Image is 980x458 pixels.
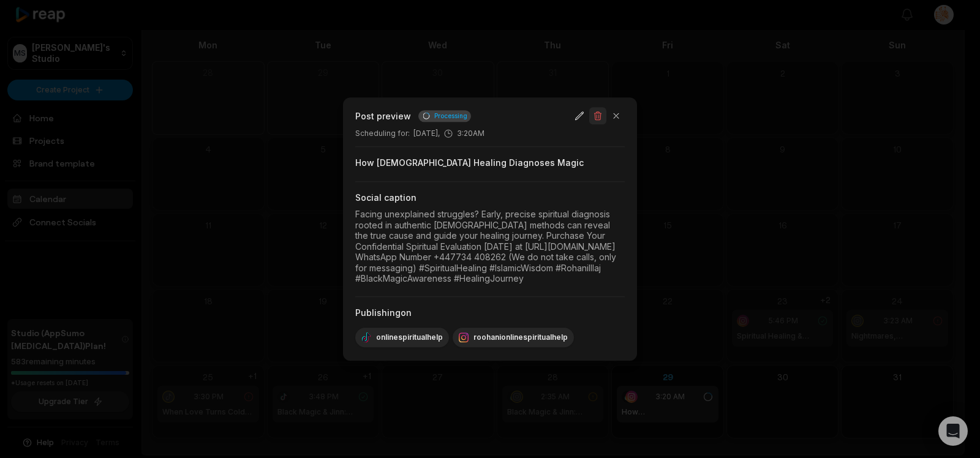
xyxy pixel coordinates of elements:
[355,307,625,319] div: Publishing on
[355,128,410,139] span: Scheduling for :
[453,328,574,347] div: roohanionlinespiritualhelp
[355,192,625,204] div: Social caption
[434,111,467,121] span: Processing
[355,209,625,284] div: Facing unexplained struggles? Early, precise spiritual diagnosis rooted in authentic [DEMOGRAPHIC...
[355,328,449,347] div: onlinespiritualhelp
[355,128,625,139] div: [DATE], 3:20AM
[355,157,625,169] div: How [DEMOGRAPHIC_DATA] Healing Diagnoses Magic
[355,110,411,122] h2: Post preview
